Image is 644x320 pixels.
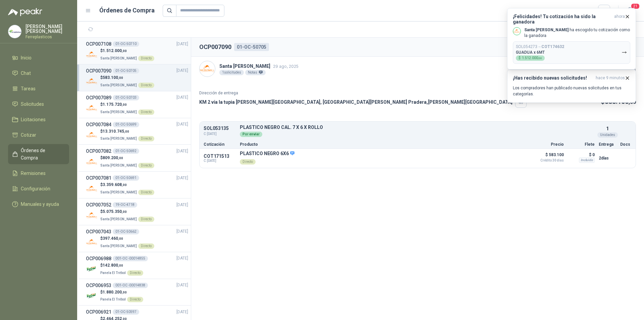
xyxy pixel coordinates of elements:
[240,151,294,157] p: PLASTICO NEGRO 6X6
[176,255,188,262] span: [DATE]
[568,151,595,159] p: $ 0
[100,75,154,81] p: $
[21,100,44,108] span: Solicitudes
[86,67,111,75] h3: OCP007090
[516,55,545,61] div: $
[513,75,593,81] h3: ¡Has recibido nuevas solicitudes!
[100,235,154,242] p: $
[240,142,526,146] p: Producto
[513,28,521,35] img: Company Logo
[21,170,46,177] span: Remisiones
[199,98,513,106] p: KM 2 vía la tupia [PERSON_NAME][GEOGRAPHIC_DATA], [GEOGRAPHIC_DATA][PERSON_NAME] Pradera , [PERSO...
[118,156,123,160] span: ,00
[124,130,129,133] span: ,00
[513,85,630,97] p: Los compradores han publicado nuevas solicitudes en tus categorías.
[204,131,236,137] span: C: [DATE]
[596,75,625,81] span: hace 9 minutos
[113,95,139,100] div: 01-OC-50703
[522,56,542,60] span: 1.512.000
[100,182,154,188] p: $
[113,256,148,261] div: 001-OC -00014855
[614,14,625,25] span: ahora
[204,153,236,159] p: COT171513
[579,157,595,163] div: Incluido
[103,102,127,107] span: 1.175.720
[176,282,188,288] span: [DATE]
[21,116,46,123] span: Licitaciones
[606,125,609,132] p: 1
[219,70,244,75] div: 1 solicitudes
[516,44,564,49] p: SOL054273 →
[25,35,69,39] p: Ferreplasticos
[86,282,111,289] h3: OCP006953
[138,163,154,168] div: Directo
[8,113,69,126] a: Licitaciones
[538,57,542,60] span: ,00
[8,198,69,211] a: Manuales y ayuda
[8,8,42,16] img: Logo peakr
[100,298,126,301] span: Panela El Trébol
[624,5,636,17] button: 21
[122,210,127,214] span: ,00
[86,174,111,182] h3: OCP007081
[86,201,188,222] a: OCP00705219-OC-4718[DATE] Company Logo$5.075.350,00Santa [PERSON_NAME]Directo
[507,8,636,70] button: ¡Felicidades! Tu cotización ha sido la ganadoraahora Company LogoSanta [PERSON_NAME] ha escogido ...
[113,283,148,288] div: 001-OC -00014838
[21,54,32,61] span: Inicio
[103,290,127,294] span: 1.880.200
[176,148,188,154] span: [DATE]
[138,217,154,222] div: Directo
[176,67,188,74] span: [DATE]
[597,132,618,138] div: Unidades
[103,48,127,53] span: 1.512.000
[122,290,127,294] span: ,00
[113,175,139,181] div: 01-OC-50691
[199,90,527,96] p: Dirección de entrega
[86,210,98,221] img: Company Logo
[103,182,127,187] span: 3.359.608
[100,110,137,114] span: Santa [PERSON_NAME]
[103,75,123,80] span: 583.100
[113,229,139,234] div: 01-OC-50662
[86,228,111,235] h3: OCP007043
[86,94,111,101] h3: OCP007089
[513,14,611,25] h3: ¡Felicidades! Tu cotización ha sido la ganadora
[100,56,137,60] span: Santa [PERSON_NAME]
[513,41,630,64] button: SOL054273→COT174632GUADUA x 6MT$1.512.000,00
[86,282,188,303] a: OCP006953001-OC -00014838[DATE] Company Logo$1.880.200,00Panela El TrébolDirecto
[113,309,139,315] div: 01-OC-50597
[204,126,236,131] p: SOL053135
[25,24,69,34] p: [PERSON_NAME] [PERSON_NAME]
[86,183,98,194] img: Company Logo
[240,159,256,165] div: Directo
[118,76,123,80] span: ,00
[127,297,143,302] div: Directo
[530,151,564,162] p: $ 583.100
[100,101,154,108] p: $
[86,121,111,128] h3: OCP007084
[240,125,595,130] p: PLASTICO NEGRO CAL. 7 X 6 X ROLLO
[86,129,98,141] img: Company Logo
[240,132,262,137] div: Por enviar
[8,67,69,80] a: Chat
[100,209,154,215] p: $
[8,129,69,141] a: Cotizar
[86,255,111,262] h3: OCP006988
[100,190,137,194] span: Santa [PERSON_NAME]
[86,255,188,276] a: OCP006988001-OC -00014855[DATE] Company Logo$142.800,00Panela El TrébolDirecto
[245,70,266,75] div: Notas
[122,49,127,53] span: ,00
[86,236,98,248] img: Company Logo
[8,98,69,110] a: Solicitudes
[176,228,188,235] span: [DATE]
[176,175,188,181] span: [DATE]
[620,142,632,146] p: Docs
[568,142,595,146] p: Flete
[524,27,630,39] p: ha escogido tu cotización como la ganadora
[199,42,231,52] h2: OCP007090
[122,183,127,187] span: ,00
[113,148,139,154] div: 01-OC-50692
[86,263,98,275] img: Company Logo
[138,56,154,61] div: Directo
[21,185,50,192] span: Configuración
